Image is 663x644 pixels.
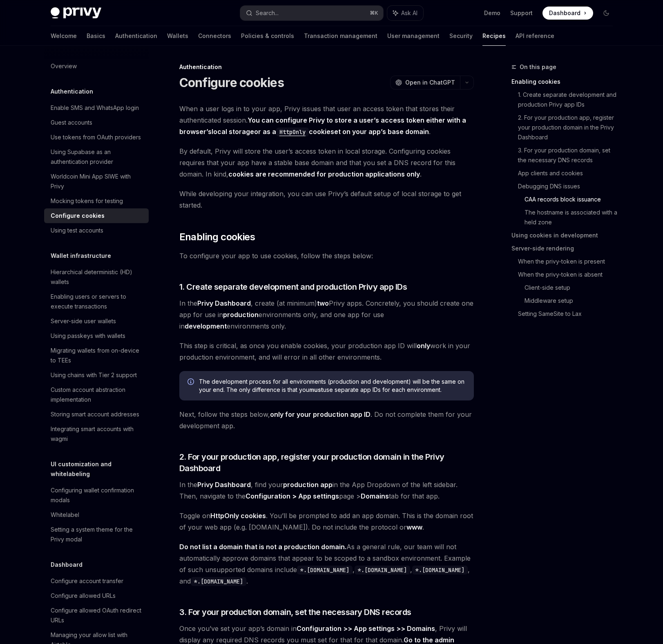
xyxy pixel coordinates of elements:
a: Welcome [51,26,77,46]
a: 1. Create separate development and production Privy app IDs [518,88,619,111]
div: Enabling users or servers to execute transactions [51,292,144,311]
div: Using passkeys with wallets [51,331,125,341]
a: The hostname is associated with a held zone [525,206,619,229]
a: Support [510,9,533,17]
span: To configure your app to use cookies, follow the steps below: [179,250,474,262]
a: Configure allowed OAuth redirect URLs [44,603,149,628]
a: Setting a system theme for the Privy modal [44,522,149,547]
a: Using Supabase as an authentication provider [44,145,149,169]
h1: Configure cookies [179,75,284,90]
button: Ask AI [387,6,423,20]
a: Wallets [167,26,188,46]
a: Enable SMS and WhatsApp login [44,101,149,115]
button: Toggle dark mode [600,7,613,20]
h5: Wallet infrastructure [51,251,111,261]
strong: only for your production app ID [270,410,371,418]
span: While developing your integration, you can use Privy’s default setup of local storage to get star... [179,188,474,211]
span: 1. Create separate development and production Privy app IDs [179,281,407,293]
div: Storing smart account addresses [51,409,139,419]
strong: Domains [361,492,389,500]
a: Basics [87,26,105,46]
strong: production app [283,481,333,489]
span: In the , create (at minimum) Privy apps. Concretely, you should create one app for use in environ... [179,297,474,332]
span: The development process for all environments (production and development) will be the same on you... [199,378,466,394]
a: Security [449,26,473,46]
span: In the , find your in the App Dropdown of the left sidebar. Then, navigate to the page > tab for ... [179,479,474,502]
svg: Info [188,378,196,387]
strong: cookies are recommended for production applications only [228,170,420,178]
a: Dashboard [542,7,593,20]
span: Open in ChatGPT [405,78,455,87]
div: Custom account abstraction implementation [51,385,144,405]
a: Middleware setup [525,294,619,307]
a: Configure account transfer [44,574,149,588]
code: *.[DOMAIN_NAME] [297,566,353,575]
a: Using passkeys with wallets [44,329,149,343]
strong: Privy Dashboard [197,299,251,307]
a: Using cookies in development [511,229,619,242]
a: Policies & controls [241,26,294,46]
div: Configure account transfer [51,576,123,586]
a: Enabling users or servers to execute transactions [44,289,149,314]
strong: development [185,322,227,330]
code: HttpOnly [276,127,309,136]
span: When a user logs in to your app, Privy issues that user an access token that stores their authent... [179,103,474,137]
a: 3. For your production domain, set the necessary DNS records [518,144,619,167]
div: Enable SMS and WhatsApp login [51,103,139,113]
a: Configuring wallet confirmation modals [44,483,149,508]
a: Using chains with Tier 2 support [44,368,149,382]
a: 2. For your production app, register your production domain in the Privy Dashboard [518,111,619,144]
span: Dashboard [549,9,580,17]
span: Ask AI [401,9,417,17]
span: 3. For your production domain, set the necessary DNS records [179,606,411,618]
strong: Do not list a domain that is not a production domain. [179,543,346,551]
div: Using chains with Tier 2 support [51,370,137,380]
div: Mocking tokens for testing [51,196,123,206]
div: Guest accounts [51,118,92,127]
a: Server-side user wallets [44,314,149,329]
a: Connectors [198,26,231,46]
div: Migrating wallets from on-device to TEEs [51,346,144,365]
strong: You can configure Privy to store a user’s access token either with a browser’s or as a set on you... [179,116,466,136]
a: local storage [212,127,254,136]
a: Demo [484,9,500,17]
div: Using test accounts [51,226,103,235]
a: Hierarchical deterministic (HD) wallets [44,265,149,289]
h5: UI customization and whitelabeling [51,459,149,479]
a: User management [387,26,440,46]
div: Integrating smart accounts with wagmi [51,424,144,444]
span: Enabling cookies [179,230,255,244]
strong: only [417,342,430,350]
a: Recipes [482,26,506,46]
span: By default, Privy will store the user’s access token in local storage. Configuring cookies requir... [179,145,474,180]
strong: HttpOnly cookies [210,512,266,520]
a: Integrating smart accounts with wagmi [44,422,149,446]
a: Privy Dashboard [197,481,251,489]
div: Worldcoin Mini App SIWE with Privy [51,172,144,191]
a: Configure allowed URLs [44,588,149,603]
a: Use tokens from OAuth providers [44,130,149,145]
div: Setting a system theme for the Privy modal [51,525,144,544]
span: Toggle on . You’ll be prompted to add an app domain. This is the domain root of your web app (e.g... [179,510,474,533]
a: Overview [44,59,149,74]
a: API reference [516,26,554,46]
a: Privy Dashboard [197,299,251,308]
div: Overview [51,61,77,71]
strong: must [309,386,323,393]
a: Client-side setup [525,281,619,294]
div: Configuring wallet confirmation modals [51,485,144,505]
span: ⌘ K [370,10,378,16]
a: When the privy-token is absent [518,268,619,281]
strong: Privy Dashboard [197,481,251,489]
a: Whitelabel [44,508,149,522]
a: Guest accounts [44,115,149,130]
a: Migrating wallets from on-device to TEEs [44,343,149,368]
strong: two [317,299,329,307]
a: Enabling cookies [511,75,619,88]
strong: Configuration > App settings [246,492,339,500]
div: Hierarchical deterministic (HD) wallets [51,267,144,287]
h5: Authentication [51,87,93,96]
div: Search... [256,8,279,18]
button: Search...⌘K [240,6,383,20]
code: *.[DOMAIN_NAME] [355,566,410,575]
